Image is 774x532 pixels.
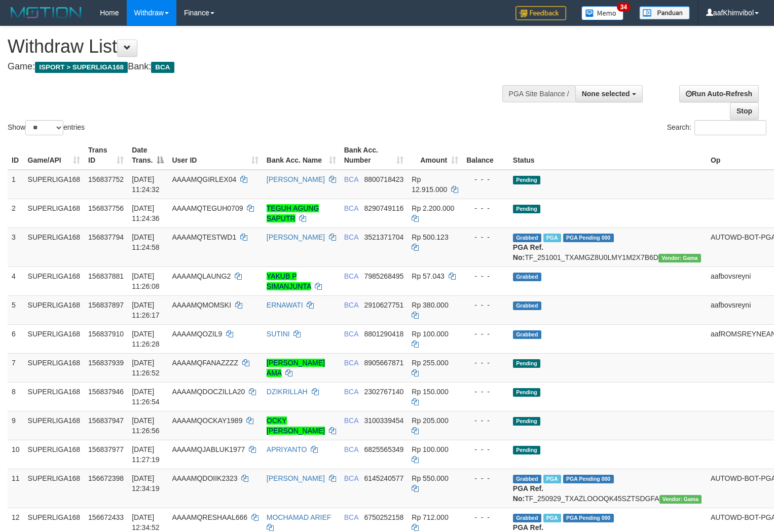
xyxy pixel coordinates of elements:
div: - - - [466,415,505,426]
span: Grabbed [513,301,541,310]
td: SUPERLIGA168 [24,295,85,324]
span: 156837794 [88,233,124,241]
a: MOCHAMAD ARIEF [267,513,331,521]
span: Rp 255.000 [412,359,448,367]
span: AAAAMQTESTWD1 [172,233,236,241]
div: - - - [466,271,505,281]
span: BCA [344,233,358,241]
td: SUPERLIGA168 [24,469,85,508]
span: BCA [344,513,358,521]
span: [DATE] 11:27:19 [132,445,160,464]
span: 156837946 [88,388,124,396]
span: 156837910 [88,330,124,338]
span: [DATE] 11:24:58 [132,233,160,251]
td: SUPERLIGA168 [24,353,85,382]
span: [DATE] 11:26:56 [132,416,160,435]
span: AAAAMQDOCZILLA20 [172,388,245,396]
span: Grabbed [513,273,541,281]
span: Copy 2910627751 to clipboard [364,301,403,309]
span: 156837752 [88,175,124,183]
h1: Withdraw List [8,36,506,57]
span: Grabbed [513,475,541,483]
span: AAAAMQRESHAAL666 [172,513,247,521]
span: Rp 2.200.000 [412,204,454,212]
span: AAAAMQFANAZZZZ [172,359,238,367]
div: - - - [466,174,505,184]
img: Button%20Memo.svg [581,6,624,20]
span: Copy 8800718423 to clipboard [364,175,403,183]
span: PGA Pending [563,475,614,483]
a: ERNAWATI [267,301,303,309]
span: Copy 7985268495 to clipboard [364,272,403,280]
span: AAAAMQMOMSKI [172,301,231,309]
th: Balance [462,141,509,170]
span: Copy 8801290418 to clipboard [364,330,403,338]
td: TF_251001_TXAMGZ8U0LMY1M2X7B6D [509,227,707,267]
span: BCA [344,272,358,280]
th: Trans ID: activate to sort column ascending [84,141,128,170]
div: - - - [466,300,505,310]
span: AAAAMQTEGUH0709 [172,204,243,212]
th: Date Trans.: activate to sort column descending [128,141,168,170]
th: ID [8,141,24,170]
span: 156672398 [88,474,124,482]
span: Copy 8290749116 to clipboard [364,204,403,212]
span: [DATE] 11:26:28 [132,330,160,348]
a: [PERSON_NAME] AMA [267,359,325,377]
a: SUTINI [267,330,290,338]
span: BCA [344,359,358,367]
td: SUPERLIGA168 [24,382,85,411]
td: SUPERLIGA168 [24,267,85,295]
div: - - - [466,444,505,454]
span: Rp 150.000 [412,388,448,396]
td: SUPERLIGA168 [24,324,85,353]
th: User ID: activate to sort column ascending [168,141,262,170]
span: 156837977 [88,445,124,453]
td: SUPERLIGA168 [24,440,85,469]
a: DZIKRILLAH [267,388,308,396]
span: Copy 8905667871 to clipboard [364,359,403,367]
button: None selected [575,85,643,102]
td: 8 [8,382,24,411]
span: BCA [344,388,358,396]
span: 156837881 [88,272,124,280]
span: 156837756 [88,204,124,212]
a: [PERSON_NAME] [267,474,325,482]
td: SUPERLIGA168 [24,227,85,267]
td: TF_250929_TXAZLOOOQK45SZTSDGFA [509,469,707,508]
td: 7 [8,353,24,382]
b: PGA Ref. No: [513,243,543,261]
span: 156837939 [88,359,124,367]
span: Pending [513,176,540,184]
th: Amount: activate to sort column ascending [408,141,462,170]
td: 5 [8,295,24,324]
span: AAAAMQOZIL9 [172,330,222,338]
a: APRIYANTO [267,445,307,453]
td: 1 [8,170,24,199]
span: Grabbed [513,234,541,242]
td: 9 [8,411,24,440]
td: 11 [8,469,24,508]
span: Marked by aafsoycanthlai [543,475,561,483]
label: Show entries [8,120,85,135]
label: Search: [667,120,766,135]
span: Copy 6750252158 to clipboard [364,513,403,521]
span: AAAAMQDOIIK2323 [172,474,237,482]
td: SUPERLIGA168 [24,411,85,440]
input: Search: [694,120,766,135]
span: BCA [344,474,358,482]
span: AAAAMQOCKAY1989 [172,416,242,425]
span: BCA [344,416,358,425]
span: 156672433 [88,513,124,521]
td: SUPERLIGA168 [24,170,85,199]
div: - - - [466,232,505,242]
span: BCA [344,175,358,183]
div: - - - [466,203,505,213]
span: Rp 712.000 [412,513,448,521]
span: 34 [617,3,631,12]
span: Marked by aafmaleo [543,234,561,242]
span: Rp 205.000 [412,416,448,425]
span: 156837897 [88,301,124,309]
a: [PERSON_NAME] [267,233,325,241]
span: [DATE] 11:26:08 [132,272,160,290]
